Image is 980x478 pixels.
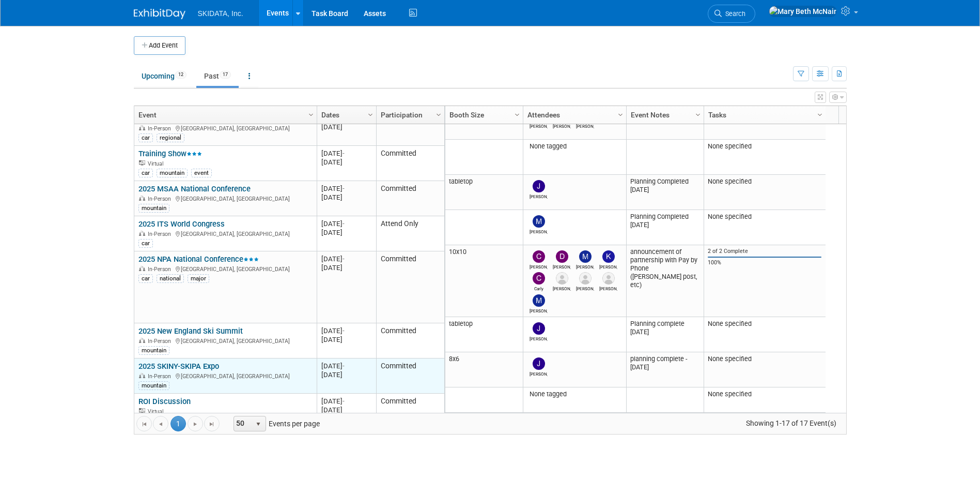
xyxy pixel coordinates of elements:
div: Christopher Archer [576,122,594,129]
span: - [343,255,345,263]
button: Add Event [134,36,185,55]
a: Tasks [708,106,819,124]
img: Keith Lynch [602,250,615,263]
div: [DATE] [321,362,371,370]
div: [DATE] [321,263,371,272]
a: Training Show [138,149,202,158]
div: [GEOGRAPHIC_DATA], [GEOGRAPHIC_DATA] [138,229,312,238]
span: In-Person [148,231,174,237]
a: 2025 SKINY-SKIPA Expo [138,362,219,371]
div: None specified [708,390,821,398]
img: Corey Gase [579,272,592,285]
span: Column Settings [513,111,521,119]
div: None specified [708,213,821,221]
div: mountain [138,381,169,390]
div: [DATE] [321,219,371,228]
td: tabletop [445,317,523,352]
td: Committed [376,111,444,146]
span: Column Settings [694,111,702,119]
div: [GEOGRAPHIC_DATA], [GEOGRAPHIC_DATA] [138,264,312,273]
div: 2 of 2 Complete [708,248,821,255]
div: Malloy Pohrer [576,263,594,270]
div: [DATE] [321,149,371,158]
a: Upcoming12 [134,66,194,86]
a: 2025 MSAA National Conference [138,184,251,193]
span: Virtual [148,160,166,167]
span: Search [722,10,745,18]
div: major [188,274,209,282]
a: Go to the next page [188,416,203,431]
span: Column Settings [434,111,443,119]
a: Past17 [196,66,239,86]
img: Malloy Pohrer [533,215,545,228]
span: Column Settings [816,111,824,119]
a: Column Settings [511,106,523,122]
img: Damon Kessler [556,250,568,263]
div: [DATE] [321,184,371,193]
div: John Mayambi [599,285,617,291]
div: None specified [708,320,821,328]
span: select [254,420,262,428]
span: Column Settings [307,111,315,119]
span: 50 [234,416,252,431]
span: Go to the last page [208,420,216,428]
td: Planning complete [DATE] [626,317,704,352]
img: In-Person Event [139,196,145,201]
a: Go to the last page [204,416,220,431]
img: ExhibitDay [134,9,185,19]
div: national [157,274,184,282]
span: - [343,150,345,157]
img: In-Person Event [139,266,145,271]
span: - [343,185,345,192]
div: Carly Jansen [530,285,548,291]
td: Attend Only [376,216,444,251]
img: Christopher Archer [533,250,545,263]
div: [DATE] [321,158,371,167]
div: Michael Ball [530,307,548,313]
div: [DATE] [321,228,371,237]
a: Event [138,106,310,124]
div: [DATE] [321,255,371,263]
img: Michael Ball [533,294,545,307]
td: planning complete - [DATE] [626,352,704,387]
div: None tagged [527,390,622,398]
div: regional [157,133,184,142]
div: None specified [708,355,821,363]
a: Participation [381,106,438,124]
img: In-Person Event [139,373,145,378]
td: Committed [376,251,444,323]
span: In-Person [148,266,174,273]
img: Virtual Event [139,408,145,413]
td: announcement of partnership with Pay by Phone ([PERSON_NAME] post, etc) [626,245,704,317]
div: Dave Luken [553,285,571,291]
td: Committed [376,358,444,394]
div: [GEOGRAPHIC_DATA], [GEOGRAPHIC_DATA] [138,194,312,203]
div: [DATE] [321,335,371,344]
div: mountain [138,204,169,212]
div: [DATE] [321,397,371,406]
div: Keith Lynch [599,263,617,270]
div: [DATE] [321,406,371,414]
span: 1 [170,416,186,431]
div: John Keefe [530,370,548,377]
span: Column Settings [616,111,625,119]
td: Committed [376,181,444,216]
span: Go to the previous page [157,420,165,428]
span: In-Person [148,125,174,132]
td: 8x6 [445,352,523,387]
img: Carly Jansen [533,272,545,285]
a: Attendees [527,106,619,124]
a: 2025 New England Ski Summit [138,326,243,336]
div: John Keefe [530,335,548,341]
img: Virtual Event [139,160,145,166]
span: 17 [220,71,231,79]
a: Booth Size [449,106,516,124]
a: 2025 NPA National Conference [138,255,259,264]
div: None tagged [527,142,622,151]
a: Go to the previous page [153,416,168,431]
a: Column Settings [433,106,444,122]
a: Event Notes [631,106,697,124]
a: Search [708,5,755,23]
span: Showing 1-17 of 17 Event(s) [736,416,846,430]
a: Column Settings [814,106,826,122]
